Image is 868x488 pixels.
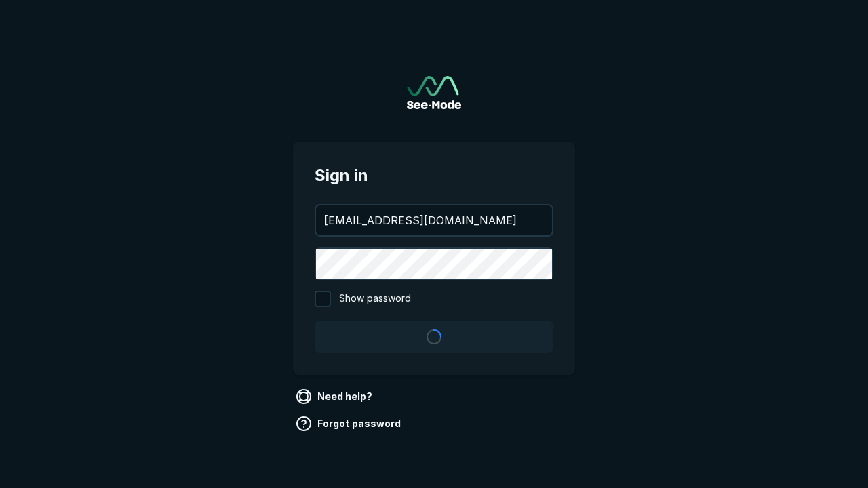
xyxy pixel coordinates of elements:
img: See-Mode Logo [407,76,461,109]
a: Forgot password [293,413,406,434]
a: Need help? [293,386,378,407]
input: your@email.com [316,205,552,235]
span: Sign in [315,163,553,188]
span: Show password [339,291,411,307]
a: Go to sign in [407,76,461,109]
